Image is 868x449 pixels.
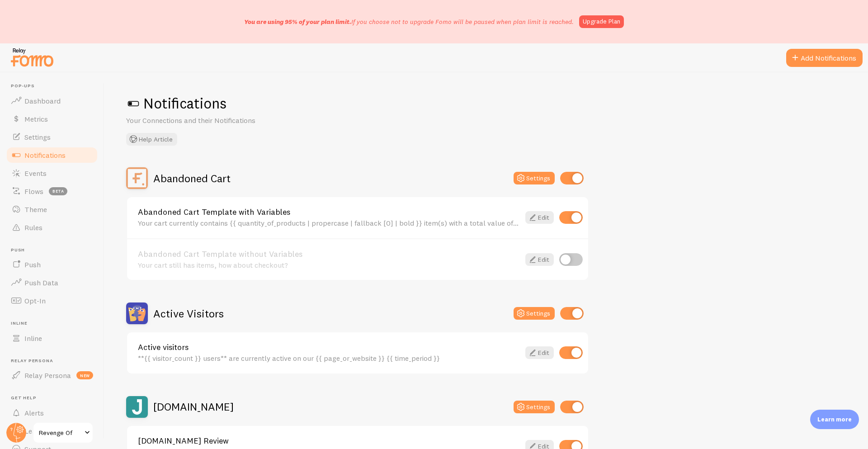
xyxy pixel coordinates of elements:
a: Edit [525,346,554,359]
a: Metrics [5,110,99,128]
button: Settings [514,172,555,184]
a: Theme [5,200,99,218]
div: Your cart currently contains {{ quantity_of_products | propercase | fallback [0] | bold }} item(s... [138,219,520,227]
button: Settings [514,401,555,413]
span: Flows [24,187,43,196]
a: Revenge Of [33,422,94,444]
img: Active Visitors [126,302,148,324]
div: **{{ visitor_count }} users** are currently active on our {{ page_or_website }} {{ time_period }} [138,354,520,362]
span: Push [24,260,41,269]
span: Metrics [24,114,48,123]
button: Help Article [126,133,177,146]
button: Settings [514,307,555,320]
a: Opt-In [5,292,99,310]
span: Get Help [11,395,99,401]
a: Events [5,164,99,182]
span: Theme [24,205,47,214]
a: Inline [5,329,99,347]
a: Notifications [5,146,99,164]
div: Your cart still has items, how about checkout? [138,261,520,269]
a: Abandoned Cart Template with Variables [138,208,520,216]
a: Rules [5,218,99,236]
a: Push Data [5,274,99,292]
span: You are using 95% of your plan limit. [244,18,351,26]
img: fomo-relay-logo-orange.svg [9,46,55,69]
span: Settings [24,132,51,142]
span: Inline [24,334,42,343]
a: Active visitors [138,343,520,351]
img: Abandoned Cart [126,167,148,189]
span: Opt-In [24,296,46,305]
span: Notifications [24,151,66,160]
a: Settings [5,128,99,146]
span: Pop-ups [11,83,99,89]
h2: Abandoned Cart [153,171,231,185]
span: Alerts [24,408,44,417]
a: Dashboard [5,92,99,110]
p: Your Connections and their Notifications [126,115,343,126]
a: Edit [525,253,554,266]
p: If you choose not to upgrade Fomo will be paused when plan limit is reached. [244,17,574,26]
span: Dashboard [24,96,61,105]
span: beta [49,187,67,195]
h1: Notifications [126,94,846,113]
a: Flows beta [5,182,99,200]
a: [DOMAIN_NAME] Review [138,437,520,445]
span: Relay Persona [24,371,71,380]
div: Learn more [810,410,859,429]
a: Alerts [5,404,99,422]
span: Push [11,247,99,253]
h2: [DOMAIN_NAME] [153,400,234,414]
span: Push Data [24,278,58,287]
a: Edit [525,211,554,224]
span: Revenge Of [39,427,82,438]
span: Relay Persona [11,358,99,364]
a: Relay Persona new [5,366,99,384]
span: Events [24,169,47,178]
a: Push [5,255,99,274]
img: Judge.me [126,396,148,418]
p: Learn more [817,415,852,424]
span: Inline [11,321,99,326]
span: Rules [24,223,42,232]
h2: Active Visitors [153,307,224,321]
a: Upgrade Plan [579,15,624,28]
span: new [76,371,93,379]
a: Abandoned Cart Template without Variables [138,250,520,258]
